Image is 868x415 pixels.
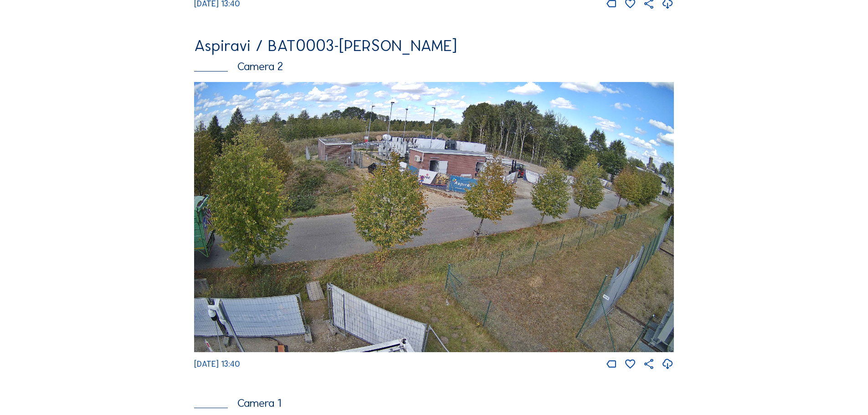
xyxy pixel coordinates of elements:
span: [DATE] 13:40 [194,359,240,369]
img: Image [194,82,674,352]
div: Camera 2 [194,61,674,72]
div: Camera 1 [194,398,674,409]
div: Aspiravi / BAT0003-[PERSON_NAME] [194,37,674,54]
